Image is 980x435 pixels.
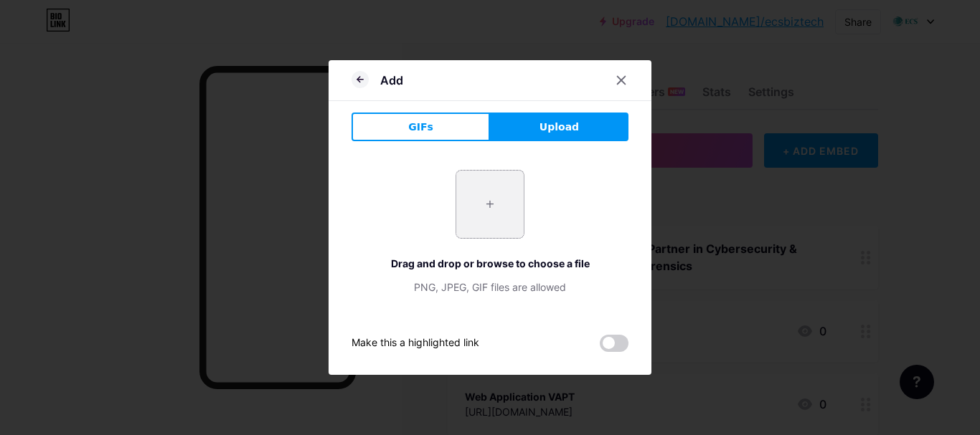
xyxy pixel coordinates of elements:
span: Upload [540,120,579,135]
div: Drag and drop or browse to choose a file [352,256,628,271]
div: Add [380,72,403,89]
span: GIFs [408,120,433,135]
button: GIFs [352,113,490,141]
div: PNG, JPEG, GIF files are allowed [352,279,628,295]
button: Upload [490,113,628,141]
div: Make this a highlighted link [352,335,479,352]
